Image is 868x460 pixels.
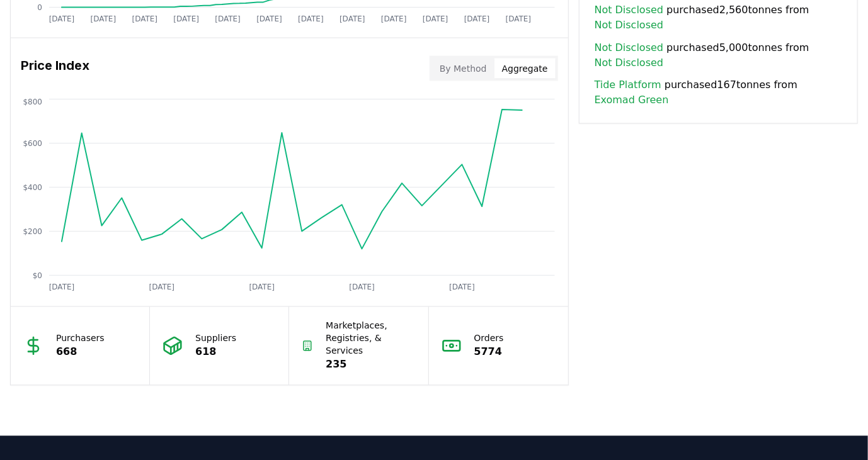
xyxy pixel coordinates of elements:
p: 668 [56,345,105,360]
a: Not Disclosed [595,18,664,33]
h3: Price Index [21,56,89,81]
p: Marketplaces, Registries, & Services [326,320,415,357]
tspan: [DATE] [506,14,532,23]
tspan: [DATE] [215,14,241,23]
tspan: 0 [37,3,42,12]
tspan: $800 [23,98,42,106]
tspan: [DATE] [149,283,175,291]
tspan: [DATE] [423,14,448,23]
a: Exomad Green [595,93,669,108]
tspan: [DATE] [173,14,199,23]
tspan: [DATE] [464,14,490,23]
tspan: [DATE] [381,14,407,23]
button: By Method [432,59,494,79]
p: Orders [474,332,504,345]
tspan: [DATE] [449,283,475,291]
span: purchased 5,000 tonnes from [595,40,842,70]
tspan: [DATE] [132,14,158,23]
tspan: $0 [33,271,42,280]
a: Not Disclosed [595,55,664,70]
a: Not Disclosed [595,3,664,18]
p: 5774 [474,345,504,360]
tspan: [DATE] [91,14,117,23]
span: purchased 167 tonnes from [595,78,842,108]
a: Not Disclosed [595,40,664,55]
button: Aggregate [494,59,556,79]
span: purchased 2,560 tonnes from [595,3,842,33]
tspan: [DATE] [49,14,75,23]
tspan: [DATE] [349,283,375,291]
a: Tide Platform [595,78,661,93]
tspan: [DATE] [340,14,365,23]
tspan: [DATE] [298,14,324,23]
tspan: [DATE] [249,283,275,291]
tspan: [DATE] [256,14,282,23]
tspan: [DATE] [49,283,75,291]
p: Suppliers [195,332,236,345]
tspan: $400 [23,183,42,192]
p: 235 [326,357,415,373]
tspan: $200 [23,227,42,236]
p: Purchasers [56,332,105,345]
p: 618 [195,345,236,360]
tspan: $600 [23,139,42,148]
